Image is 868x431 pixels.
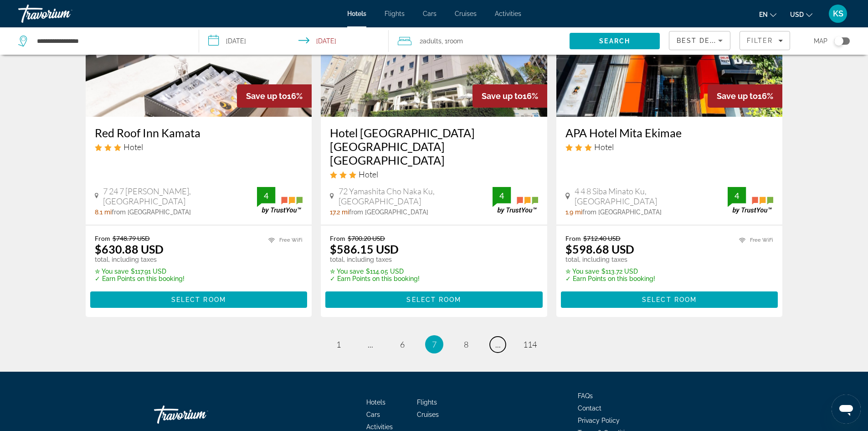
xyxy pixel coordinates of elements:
[442,35,463,47] span: , 1
[473,84,547,108] div: 16%
[432,339,437,349] span: 7
[594,142,614,152] span: Hotel
[417,411,439,418] a: Cruises
[95,234,110,242] span: From
[171,296,226,303] span: Select Room
[495,339,501,349] span: ...
[339,186,493,206] span: 72 Yamashita Cho Naka Ku, [GEOGRAPHIC_DATA]
[95,142,303,152] div: 3 star Hotel
[95,208,112,216] span: 8.1 mi
[464,339,468,349] span: 8
[420,35,442,47] span: 2
[154,401,245,428] a: Go Home
[95,126,303,140] h3: Red Roof Inn Kamata
[728,190,746,201] div: 4
[366,399,385,406] a: Hotels
[330,208,349,216] span: 17.2 mi
[95,256,185,263] p: total, including taxes
[330,268,420,275] p: $114.05 USD
[565,268,655,275] p: $113.72 USD
[740,31,790,50] button: Filters
[565,268,599,275] span: ✮ You save
[246,91,287,101] span: Save up to
[330,256,420,263] p: total, including taxes
[366,411,380,418] span: Cars
[113,234,150,242] del: $748.79 USD
[264,234,303,246] li: Free WiFi
[330,242,399,256] ins: $586.15 USD
[423,37,442,45] span: Adults
[385,10,405,17] a: Flights
[447,37,463,45] span: Room
[257,187,303,214] img: TrustYou guest rating badge
[400,339,405,349] span: 6
[578,417,620,424] a: Privacy Policy
[790,11,804,18] span: USD
[347,10,366,17] a: Hotels
[330,268,364,275] span: ✮ You save
[325,294,543,304] a: Select Room
[565,256,655,263] p: total, including taxes
[423,10,437,17] a: Cars
[708,84,782,108] div: 16%
[90,291,308,308] button: Select Room
[728,187,773,214] img: TrustYou guest rating badge
[561,294,778,304] a: Select Room
[826,4,850,23] button: User Menu
[86,335,783,353] nav: Pagination
[759,8,776,21] button: Change language
[759,11,768,18] span: en
[677,37,724,44] span: Best Deals
[482,91,523,101] span: Save up to
[565,126,774,140] a: APA Hotel Mita Ekimae
[565,242,634,256] ins: $598.68 USD
[199,27,389,55] button: Select check in and out date
[814,35,827,47] span: Map
[330,275,420,282] p: ✓ Earn Points on this booking!
[95,268,185,275] p: $117.91 USD
[123,142,143,152] span: Hotel
[330,126,538,167] a: Hotel [GEOGRAPHIC_DATA] [GEOGRAPHIC_DATA] [GEOGRAPHIC_DATA]
[389,27,570,55] button: Travelers: 2 adults, 0 children
[565,275,655,282] p: ✓ Earn Points on this booking!
[349,208,428,216] span: from [GEOGRAPHIC_DATA]
[455,10,477,17] a: Cruises
[95,242,164,256] ins: $630.88 USD
[575,186,728,206] span: 4 4 8 Siba Minato Ku, [GEOGRAPHIC_DATA]
[325,291,543,308] button: Select Room
[366,423,393,431] span: Activities
[18,2,109,26] a: Travorium
[406,296,461,303] span: Select Room
[578,392,593,400] a: FAQs
[495,10,521,17] a: Activities
[336,339,341,349] span: 1
[103,186,257,206] span: 7 24 7 [PERSON_NAME], [GEOGRAPHIC_DATA]
[359,169,378,179] span: Hotel
[348,234,385,242] del: $700.20 USD
[493,190,511,201] div: 4
[832,395,861,424] iframe: Button to launch messaging window
[36,34,185,48] input: Search hotel destination
[677,35,723,46] mat-select: Sort by
[493,187,538,214] img: TrustYou guest rating badge
[717,91,758,101] span: Save up to
[561,291,778,308] button: Select Room
[565,142,774,152] div: 3 star Hotel
[578,405,601,412] a: Contact
[417,399,437,406] a: Flights
[330,234,345,242] span: From
[747,37,773,44] span: Filter
[642,296,697,303] span: Select Room
[237,84,312,108] div: 16%
[95,268,128,275] span: ✮ You save
[565,234,581,242] span: From
[790,8,812,21] button: Change currency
